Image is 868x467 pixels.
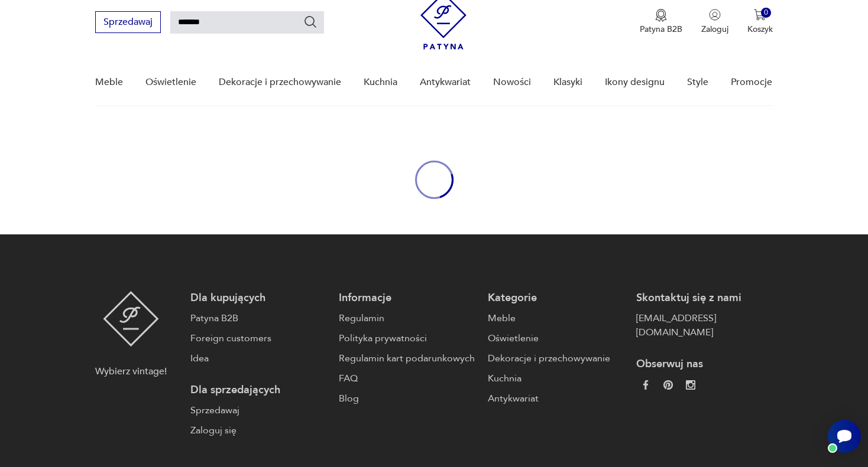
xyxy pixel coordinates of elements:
[553,60,582,105] a: Klasyki
[95,60,123,105] a: Meble
[488,311,624,325] a: Meble
[655,9,667,22] img: Ikona medalu
[95,364,167,378] p: Wybierz vintage!
[731,60,772,105] a: Promocje
[636,311,773,339] a: [EMAIL_ADDRESS][DOMAIN_NAME]
[190,383,327,397] p: Dla sprzedających
[488,351,624,365] a: Dekoracje i przechowywanie
[339,331,475,345] a: Polityka prywatności
[488,291,624,305] p: Kategorie
[641,380,650,390] img: da9060093f698e4c3cedc1453eec5031.webp
[190,403,327,417] a: Sprzedawaj
[701,24,728,35] p: Zaloguj
[339,311,475,325] a: Regulamin
[754,9,766,21] img: Ikona koszyka
[339,351,475,365] a: Regulamin kart podarunkowych
[640,9,682,35] a: Ikona medaluPatyna B2B
[219,60,341,105] a: Dekoracje i przechowywanie
[686,380,695,390] img: c2fd9cf7f39615d9d6839a72ae8e59e5.webp
[190,351,327,365] a: Idea
[747,9,773,35] button: 0Koszyk
[493,60,531,105] a: Nowości
[145,60,196,105] a: Oświetlenie
[420,60,471,105] a: Antykwariat
[747,24,773,35] p: Koszyk
[663,380,673,390] img: 37d27d81a828e637adc9f9cb2e3d3a8a.webp
[339,391,475,406] a: Blog
[636,357,773,371] p: Obserwuj nas
[303,15,318,29] button: Szukaj
[488,331,624,345] a: Oświetlenie
[95,11,161,33] button: Sprzedawaj
[190,311,327,325] a: Patyna B2B
[190,291,327,305] p: Dla kupujących
[103,291,159,347] img: Patyna - sklep z meblami i dekoracjami vintage
[95,19,161,27] a: Sprzedawaj
[640,9,682,35] button: Patyna B2B
[339,291,475,305] p: Informacje
[761,8,771,18] div: 0
[488,371,624,386] a: Kuchnia
[709,9,721,21] img: Ikonka użytkownika
[605,60,665,105] a: Ikony designu
[364,60,397,105] a: Kuchnia
[488,391,624,406] a: Antykwariat
[636,291,773,305] p: Skontaktuj się z nami
[339,371,475,386] a: FAQ
[190,331,327,345] a: Foreign customers
[190,423,327,437] a: Zaloguj się
[640,24,682,35] p: Patyna B2B
[701,9,728,35] button: Zaloguj
[687,60,708,105] a: Style
[828,420,861,453] iframe: Smartsupp widget button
